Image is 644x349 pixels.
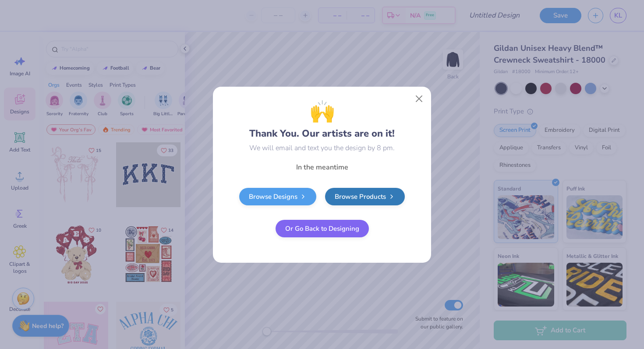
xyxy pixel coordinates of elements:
div: Thank You. Our artists are on it! [249,96,395,141]
span: 🙌 [310,96,335,127]
span: In the meantime [296,162,348,172]
button: Or Go Back to Designing [276,220,369,237]
a: Browse Designs [239,188,316,205]
button: Close [411,90,428,107]
div: We will email and text you the design by 8 pm. [249,143,395,153]
a: Browse Products [325,188,405,205]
